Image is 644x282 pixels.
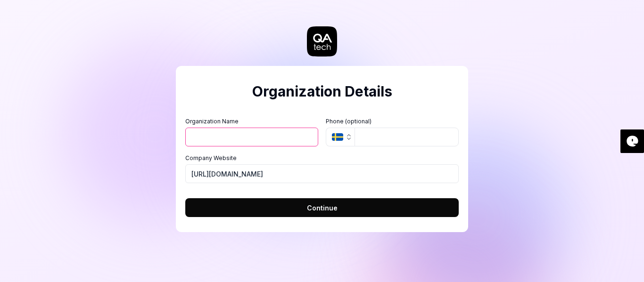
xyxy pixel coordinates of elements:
[326,117,459,126] label: Phone (optional)
[185,81,459,102] h2: Organization Details
[185,154,459,162] label: Company Website
[307,203,338,213] span: Continue
[185,198,459,217] button: Continue
[185,117,318,126] label: Organization Name
[185,164,459,183] input: https://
